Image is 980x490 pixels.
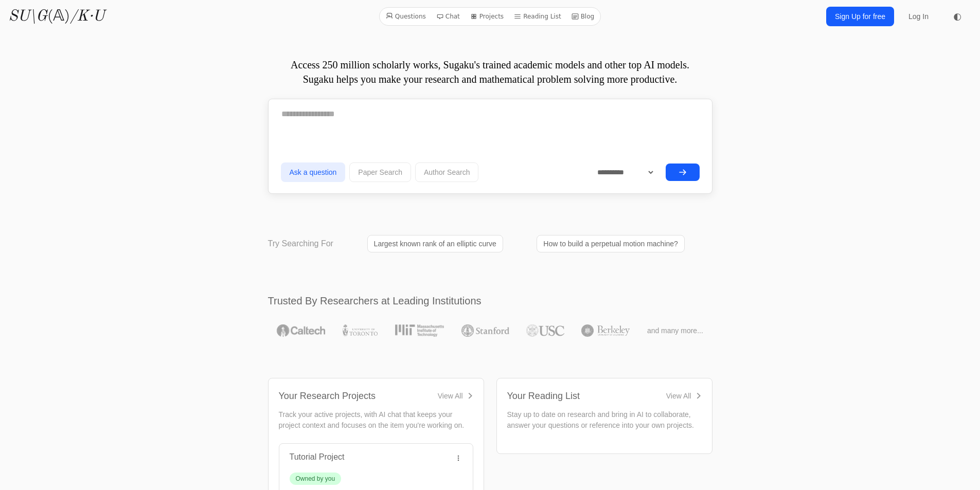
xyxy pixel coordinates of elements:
[268,294,712,308] h2: Trusted By Researchers at Leading Institutions
[279,409,473,431] p: Track your active projects, with AI chat that keeps your project context and focuses on the item ...
[290,452,345,461] a: Tutorial Project
[567,10,599,23] a: Blog
[947,6,968,27] button: ◐
[349,162,411,182] button: Paper Search
[343,324,378,337] img: University of Toronto
[902,7,935,26] a: Log In
[953,12,961,21] span: ◐
[438,391,463,401] div: View All
[507,409,702,431] p: Stay up to date on research and bring in AI to collaborate, answer your questions or reference in...
[581,324,630,337] img: UC Berkeley
[277,324,325,337] img: Caltech
[666,391,691,401] div: View All
[826,7,894,26] a: Sign Up for free
[281,162,346,182] button: Ask a question
[461,324,509,337] img: Stanford
[279,389,376,403] div: Your Research Projects
[296,475,335,483] div: Owned by you
[382,10,430,23] a: Questions
[510,10,565,23] a: Reading List
[466,10,508,23] a: Projects
[666,391,702,401] a: View All
[507,389,580,403] div: Your Reading List
[432,10,464,23] a: Chat
[8,7,104,26] a: SU\G(𝔸)/K·U
[8,9,47,24] i: SU\G
[268,58,712,86] p: Access 250 million scholarly works, Sugaku's trained academic models and other top AI models. Sug...
[367,235,503,252] a: Largest known rank of an elliptic curve
[415,162,479,182] button: Author Search
[526,324,564,337] img: USC
[268,238,333,250] p: Try Searching For
[647,325,703,336] span: and many more...
[438,391,473,401] a: View All
[537,235,685,252] a: How to build a perpetual motion machine?
[70,9,104,24] i: /K·U
[395,324,444,337] img: MIT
